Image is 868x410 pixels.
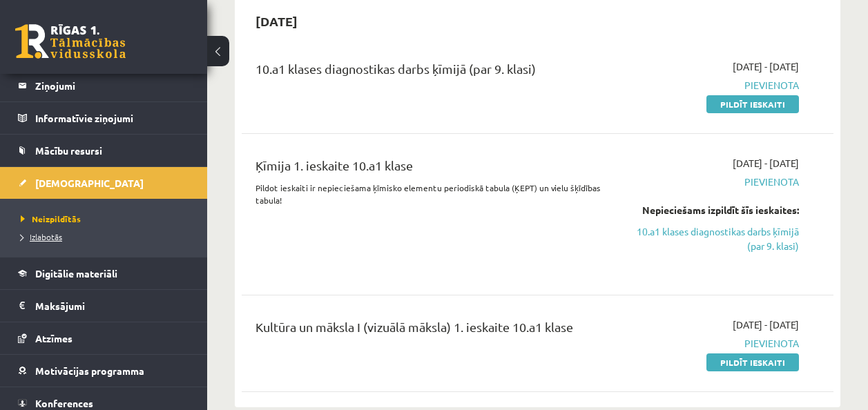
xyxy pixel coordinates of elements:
span: Neizpildītās [21,213,81,224]
span: [DATE] - [DATE] [733,156,799,170]
a: Digitālie materiāli [18,257,190,289]
a: Pildīt ieskaiti [706,353,799,371]
span: Izlabotās [21,231,62,242]
a: Informatīvie ziņojumi [18,102,190,134]
a: 10.a1 klases diagnostikas darbs ķīmijā (par 9. klasi) [632,224,799,253]
a: Rīgas 1. Tālmācības vidusskola [15,24,126,59]
span: Motivācijas programma [35,364,144,377]
h2: [DATE] [242,5,311,37]
a: Ziņojumi [18,70,190,101]
span: Pievienota [632,78,799,92]
legend: Maksājumi [35,290,190,322]
a: Atzīmes [18,322,190,354]
a: Pildīt ieskaiti [706,95,799,113]
p: Pildot ieskaiti ir nepieciešama ķīmisko elementu periodiskā tabula (ĶEPT) un vielu šķīdības tabula! [255,182,611,206]
div: Ķīmija 1. ieskaite 10.a1 klase [255,156,611,182]
span: Mācību resursi [35,144,102,157]
div: Nepieciešams izpildīt šīs ieskaites: [632,203,799,217]
span: Atzīmes [35,332,73,344]
a: Neizpildītās [21,213,193,225]
span: Digitālie materiāli [35,267,117,280]
div: Kultūra un māksla I (vizuālā māksla) 1. ieskaite 10.a1 klase [255,318,611,343]
span: Konferences [35,397,93,409]
span: [DATE] - [DATE] [733,59,799,74]
legend: Ziņojumi [35,70,190,101]
a: Motivācijas programma [18,355,190,387]
a: Maksājumi [18,290,190,322]
div: 10.a1 klases diagnostikas darbs ķīmijā (par 9. klasi) [255,59,611,85]
span: [DEMOGRAPHIC_DATA] [35,177,144,189]
span: Pievienota [632,336,799,351]
a: Mācību resursi [18,135,190,166]
legend: Informatīvie ziņojumi [35,102,190,134]
a: [DEMOGRAPHIC_DATA] [18,167,190,199]
span: [DATE] - [DATE] [733,318,799,332]
span: Pievienota [632,175,799,189]
a: Izlabotās [21,231,193,243]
